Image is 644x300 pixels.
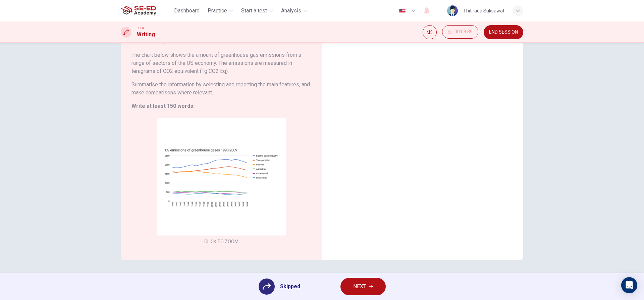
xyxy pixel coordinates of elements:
span: Start a test [241,7,267,15]
div: Thitirada Suksawat [463,7,504,15]
h1: Writing [137,31,155,39]
div: Hide [442,25,478,39]
span: NEXT [353,282,366,291]
span: Dashboard [174,7,200,15]
span: Analysis [281,7,301,15]
button: Practice [205,5,236,17]
div: Mute [423,25,437,39]
img: Profile picture [447,5,458,16]
button: Analysis [278,5,310,17]
button: NEXT [340,278,386,295]
h6: The chart below shows the amount of greenhouse gas emissions from a range of sectors of the US ec... [131,51,311,75]
img: SE-ED Academy logo [121,4,156,17]
span: 00:09:39 [454,29,473,35]
span: END SESSION [489,30,518,35]
h6: Summarise the information by selecting and reporting the main features, and make comparisons wher... [131,81,311,97]
img: en [398,8,407,13]
button: END SESSION [484,25,523,39]
span: Practice [208,7,227,15]
button: 00:09:39 [442,25,478,39]
button: Start a test [238,5,276,17]
strong: Write at least 150 words. [131,103,195,109]
button: Dashboard [171,5,202,17]
span: CEFR [137,26,144,31]
span: Skipped [280,283,300,291]
a: SE-ED Academy logo [121,4,171,17]
div: Open Intercom Messenger [621,277,637,293]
